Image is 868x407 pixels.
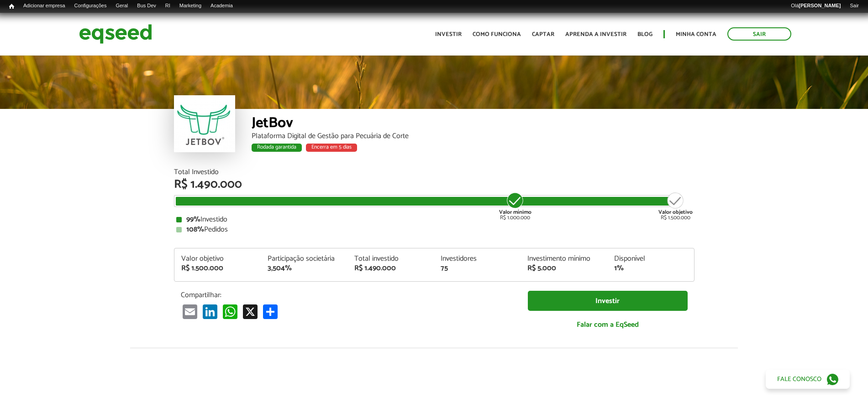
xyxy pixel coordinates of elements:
div: R$ 1.000.000 [498,191,532,221]
div: Total Investido [174,169,694,176]
div: Total investido [354,255,427,263]
strong: 99% [186,213,200,226]
a: X [241,304,259,319]
a: WhatsApp [221,304,239,319]
a: Bus Dev [132,2,161,10]
div: Pedidos [176,226,692,233]
a: Olá[PERSON_NAME] [786,2,845,10]
a: Sair [727,27,791,41]
div: Investimento mínimo [527,255,600,263]
strong: Valor mínimo [499,208,531,216]
a: Sair [845,2,863,10]
div: 75 [441,265,514,272]
a: Como funciona [473,31,521,37]
div: 3,504% [268,265,341,272]
a: Marketing [175,2,206,10]
span: Início [9,3,14,10]
a: Academia [206,2,237,10]
a: Share [261,304,279,319]
a: Captar [532,31,554,37]
div: 1% [614,265,687,272]
strong: 108% [186,223,204,236]
div: Disponível [614,255,687,263]
a: Início [5,2,19,11]
a: Configurações [70,2,111,10]
strong: [PERSON_NAME] [799,3,841,8]
div: R$ 1.500.000 [658,191,693,221]
a: Fale conosco [766,370,850,389]
a: Blog [637,31,652,37]
a: Geral [111,2,132,10]
div: R$ 1.490.000 [354,265,427,272]
a: Aprenda a investir [565,31,626,37]
a: Falar com a EqSeed [528,315,688,334]
div: Investido [176,216,692,223]
div: R$ 1.500.000 [181,265,254,272]
div: R$ 5.000 [527,265,600,272]
a: Minha conta [676,31,716,37]
div: Plataforma Digital de Gestão para Pecuária de Corte [252,133,694,140]
div: Encerra em 5 dias [306,144,357,152]
img: EqSeed [79,22,152,46]
div: Participação societária [268,255,341,263]
a: Adicionar empresa [19,2,70,10]
a: Email [181,304,199,319]
a: Investir [528,291,688,311]
div: JetBov [252,116,694,133]
div: R$ 1.490.000 [174,179,694,191]
div: Investidores [441,255,514,263]
a: RI [161,2,175,10]
div: Valor objetivo [181,255,254,263]
p: Compartilhar: [181,291,514,299]
a: LinkedIn [201,304,219,319]
a: Investir [435,31,462,37]
strong: Valor objetivo [658,208,693,216]
div: Rodada garantida [252,144,302,152]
